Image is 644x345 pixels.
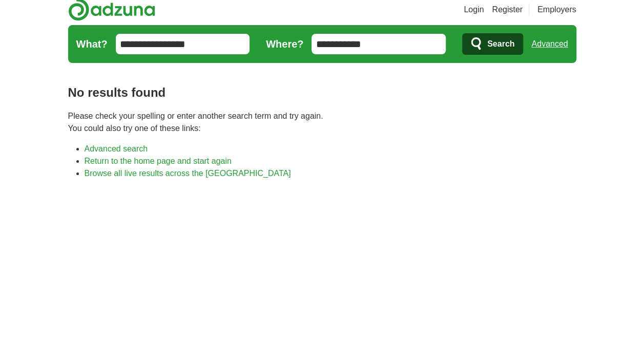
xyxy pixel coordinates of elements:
a: Advanced search [85,144,148,153]
a: Register [492,4,523,16]
h1: No results found [68,83,576,102]
button: Search [462,33,523,55]
a: Browse all live results across the [GEOGRAPHIC_DATA] [85,169,291,178]
a: Login [464,4,484,16]
a: Employers [537,4,576,16]
span: Search [487,34,514,54]
label: Where? [266,36,303,52]
p: Please check your spelling or enter another search term and try again. You could also try one of ... [68,110,576,135]
a: Advanced [531,34,568,54]
a: Return to the home page and start again [85,157,232,165]
label: What? [76,36,108,52]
